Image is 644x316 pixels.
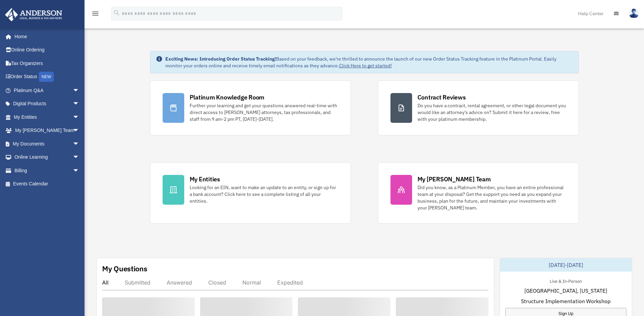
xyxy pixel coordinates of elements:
[242,279,261,286] div: Normal
[5,70,90,84] a: Order StatusNEW
[165,56,276,62] strong: Exciting News: Introducing Order Status Tracking!
[102,264,147,274] div: My Questions
[418,102,566,122] div: Do you have a contract, rental agreement, or other legal document you would like an attorney's ad...
[5,57,90,70] a: Tax Organizers
[73,97,86,111] span: arrow_drop_down
[521,297,611,305] span: Structure Implementation Workshop
[150,81,351,135] a: Platinum Knowledge Room Further your learning and get your questions answered real-time with dire...
[378,162,579,224] a: My [PERSON_NAME] Team Did you know, as a Platinum Member, you have an entire professional team at...
[190,93,265,101] div: Platinum Knowledge Room
[73,84,86,97] span: arrow_drop_down
[165,55,573,69] div: Based on your feedback, we're thrilled to announce the launch of our new Order Status Tracking fe...
[5,151,90,164] a: Online Learningarrow_drop_down
[208,279,226,286] div: Closed
[5,164,90,177] a: Billingarrow_drop_down
[629,8,639,18] img: User Pic
[339,63,392,69] a: Click Here to get started!
[5,30,86,43] a: Home
[418,175,491,183] div: My [PERSON_NAME] Team
[102,279,109,286] div: All
[500,258,632,272] div: [DATE]-[DATE]
[524,287,607,295] span: [GEOGRAPHIC_DATA], [US_STATE]
[190,175,220,183] div: My Entities
[5,97,90,111] a: Digital Productsarrow_drop_down
[5,124,90,137] a: My [PERSON_NAME] Teamarrow_drop_down
[418,93,466,101] div: Contract Reviews
[167,279,192,286] div: Answered
[150,162,351,224] a: My Entities Looking for an EIN, want to make an update to an entity, or sign up for a bank accoun...
[5,43,90,57] a: Online Ordering
[91,12,99,18] a: menu
[73,151,86,164] span: arrow_drop_down
[544,277,587,284] div: Live & In-Person
[5,84,90,97] a: Platinum Q&Aarrow_drop_down
[5,137,90,151] a: My Documentsarrow_drop_down
[125,279,150,286] div: Submitted
[113,9,120,17] i: search
[3,8,64,21] img: Anderson Advisors Platinum Portal
[418,184,566,211] div: Did you know, as a Platinum Member, you have an entire professional team at your disposal? Get th...
[91,9,99,18] i: menu
[277,279,303,286] div: Expedited
[73,124,86,138] span: arrow_drop_down
[73,164,86,178] span: arrow_drop_down
[190,184,338,204] div: Looking for an EIN, want to make an update to an entity, or sign up for a bank account? Click her...
[378,81,579,135] a: Contract Reviews Do you have a contract, rental agreement, or other legal document you would like...
[73,137,86,151] span: arrow_drop_down
[5,110,90,124] a: My Entitiesarrow_drop_down
[5,177,90,191] a: Events Calendar
[73,110,86,124] span: arrow_drop_down
[39,72,54,82] div: NEW
[190,102,338,122] div: Further your learning and get your questions answered real-time with direct access to [PERSON_NAM...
